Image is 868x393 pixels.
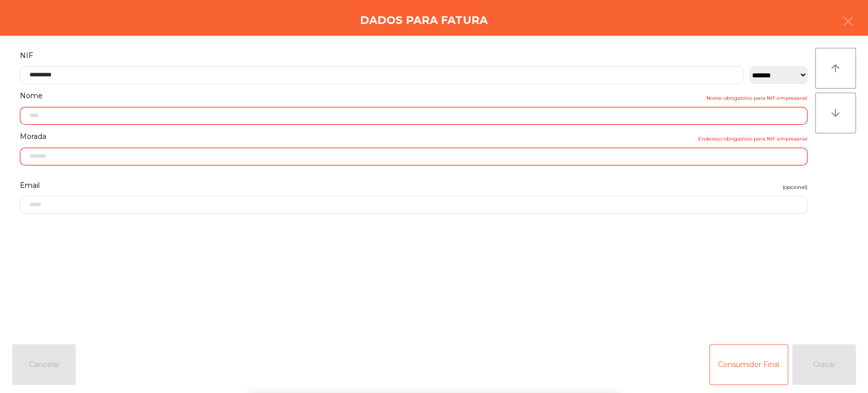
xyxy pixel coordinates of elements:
[815,93,856,133] button: arrow_downward
[783,182,807,192] span: (opcional)
[829,62,842,74] i: arrow_upward
[815,48,856,89] button: arrow_upward
[706,93,807,103] span: Nome obrigatório para NIF empresarial
[829,107,842,119] i: arrow_downward
[698,134,807,144] span: Endereço obrigatório para NIF empresarial
[20,130,46,144] span: Morada
[20,89,43,103] span: Nome
[20,49,33,63] span: NIF
[20,179,40,192] span: Email
[360,13,488,28] h4: Dados para Fatura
